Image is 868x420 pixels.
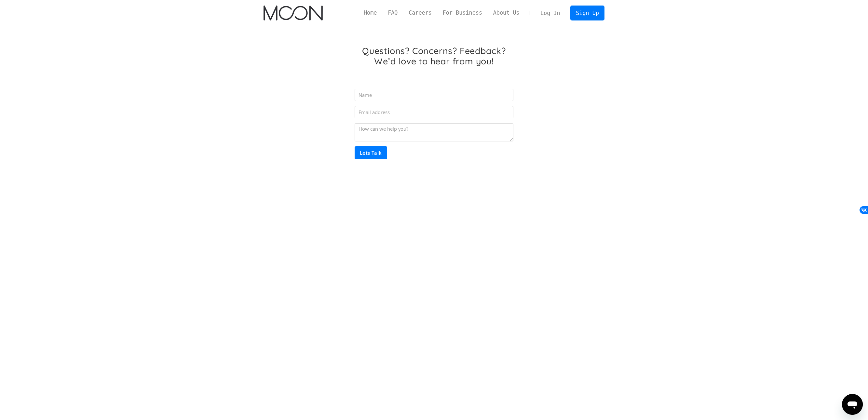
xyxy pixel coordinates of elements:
a: home [264,6,322,20]
form: Email Form [355,84,513,159]
a: For Business [437,9,488,17]
a: Sign Up [570,6,604,20]
a: Home [358,9,382,17]
input: Email address [355,106,513,118]
iframe: Кнопка запуска окна обмена сообщениями [842,394,863,415]
a: Log In [535,6,565,20]
input: Name [355,89,513,101]
input: Lets Talk [355,146,387,159]
a: Careers [403,9,437,17]
a: FAQ [382,9,403,17]
h1: Questions? Concerns? Feedback? We’d love to hear from you! [355,46,513,66]
a: About Us [488,9,525,17]
img: Moon Logo [264,6,322,20]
